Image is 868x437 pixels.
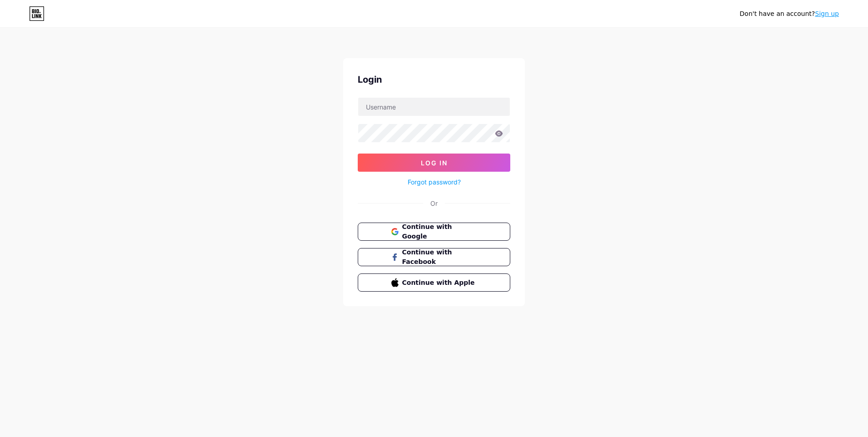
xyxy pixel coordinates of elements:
[402,278,477,288] span: Continue with Apple
[430,199,438,208] div: Or
[358,223,510,241] button: Continue with Google
[815,10,839,17] a: Sign up
[402,222,477,241] span: Continue with Google
[358,98,510,116] input: Username
[402,248,477,267] span: Continue with Facebook
[408,177,461,187] a: Forgot password?
[358,273,510,292] button: Continue with Apple
[358,248,510,266] button: Continue with Facebook
[740,9,839,19] div: Don't have an account?
[421,159,448,167] span: Log In
[358,154,510,172] button: Log In
[358,73,510,86] div: Login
